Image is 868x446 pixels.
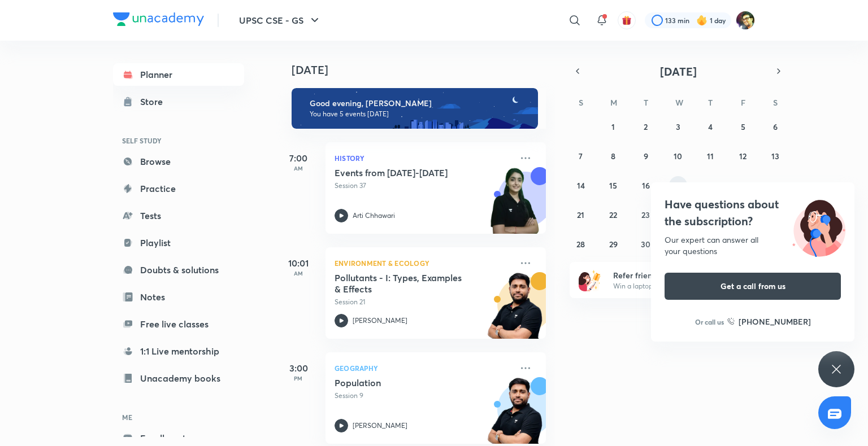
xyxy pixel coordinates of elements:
[577,180,585,191] abbr: September 14, 2025
[604,117,622,135] button: September 1, 2025
[611,121,615,132] abbr: September 1, 2025
[604,176,622,194] button: September 15, 2025
[674,180,682,191] abbr: September 17, 2025
[701,147,719,165] button: September 11, 2025
[276,256,321,270] h5: 10:01
[618,11,636,29] button: avatar
[113,204,244,227] a: Tests
[609,180,617,191] abbr: September 15, 2025
[613,281,752,291] p: Win a laptop, vouchers & more
[734,147,752,165] button: September 12, 2025
[644,121,648,132] abbr: September 2, 2025
[572,176,590,194] button: September 14, 2025
[701,176,719,194] button: September 18, 2025
[669,117,687,135] button: September 3, 2025
[335,377,475,388] h5: Population
[335,151,512,165] p: History
[739,151,747,161] abbr: September 12, 2025
[292,63,557,77] h4: [DATE]
[113,367,244,390] a: Unacademy books
[611,151,615,161] abbr: September 8, 2025
[576,239,585,250] abbr: September 28, 2025
[585,63,771,79] button: [DATE]
[579,269,601,291] img: referral
[113,313,244,335] a: Free live classes
[609,209,617,220] abbr: September 22, 2025
[484,167,546,245] img: unacademy
[696,15,708,26] img: streak
[232,9,328,32] button: UPSC CSE - GS
[675,97,683,108] abbr: Wednesday
[674,151,682,161] abbr: September 10, 2025
[613,269,752,281] h6: Refer friends
[642,180,650,191] abbr: September 16, 2025
[353,316,407,326] p: [PERSON_NAME]
[335,167,475,178] h5: Events from 1939-1942
[665,196,841,230] h4: Have questions about the subscription?
[113,131,244,150] h6: SELF STUDY
[113,259,244,281] a: Doubts & solutions
[335,297,512,307] p: Session 21
[771,180,780,191] abbr: September 20, 2025
[335,361,512,375] p: Geography
[708,121,713,132] abbr: September 4, 2025
[773,97,778,108] abbr: Saturday
[766,117,784,135] button: September 6, 2025
[622,15,632,25] img: avatar
[310,110,528,119] p: You have 5 events [DATE]
[572,205,590,224] button: September 21, 2025
[637,205,655,224] button: September 23, 2025
[113,150,244,173] a: Browse
[572,235,590,253] button: September 28, 2025
[113,177,244,200] a: Practice
[660,64,697,79] span: [DATE]
[739,316,811,327] h6: [PHONE_NUMBER]
[766,147,784,165] button: September 13, 2025
[644,97,648,108] abbr: Tuesday
[701,117,719,135] button: September 4, 2025
[276,375,321,382] p: PM
[579,97,583,108] abbr: Sunday
[766,176,784,194] button: September 20, 2025
[276,361,321,375] h5: 3:00
[637,235,655,253] button: September 30, 2025
[577,209,584,220] abbr: September 21, 2025
[604,235,622,253] button: September 29, 2025
[484,272,546,350] img: unacademy
[604,147,622,165] button: September 8, 2025
[610,97,617,108] abbr: Monday
[734,117,752,135] button: September 5, 2025
[604,205,622,224] button: September 22, 2025
[113,286,244,308] a: Notes
[637,117,655,135] button: September 2, 2025
[641,209,650,220] abbr: September 23, 2025
[609,239,618,250] abbr: September 29, 2025
[140,95,170,108] div: Store
[665,273,841,300] button: Get a call from us
[773,121,778,132] abbr: September 6, 2025
[641,239,650,250] abbr: September 30, 2025
[113,12,204,26] img: Company Logo
[113,90,244,113] a: Store
[113,408,244,427] h6: ME
[669,147,687,165] button: September 10, 2025
[276,151,321,165] h5: 7:00
[353,421,407,431] p: [PERSON_NAME]
[310,98,528,108] h6: Good evening, [PERSON_NAME]
[741,97,745,108] abbr: Friday
[335,256,512,270] p: Environment & Ecology
[771,151,779,161] abbr: September 13, 2025
[335,181,512,191] p: Session 37
[695,317,724,327] p: Or call us
[734,176,752,194] button: September 19, 2025
[292,88,538,129] img: evening
[669,176,687,194] button: September 17, 2025
[741,121,745,132] abbr: September 5, 2025
[113,231,244,254] a: Playlist
[706,180,714,191] abbr: September 18, 2025
[276,270,321,277] p: AM
[676,121,680,132] abbr: September 3, 2025
[113,63,244,86] a: Planner
[113,340,244,362] a: 1:1 Live mentorship
[644,151,648,161] abbr: September 9, 2025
